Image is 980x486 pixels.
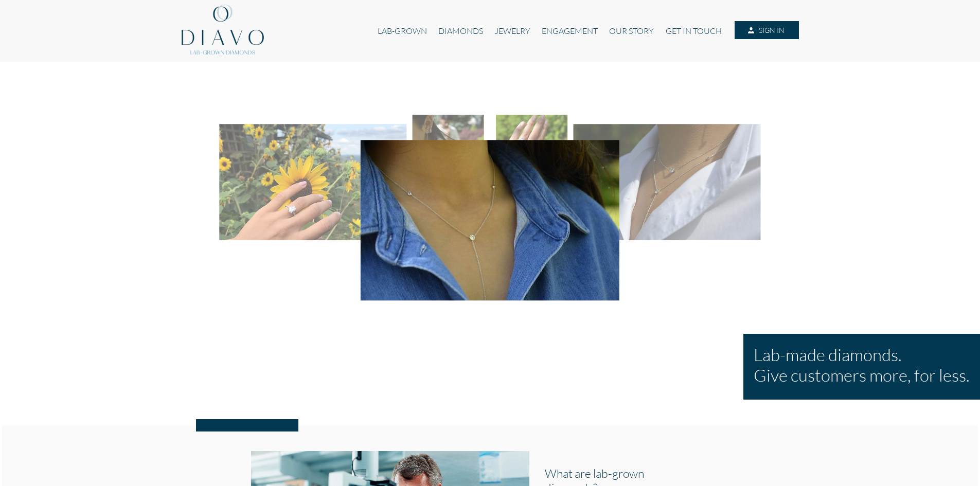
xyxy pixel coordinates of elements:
[496,115,567,159] img: Diavo Lab-grown diamond Ring
[433,21,489,41] a: DIAMONDS
[603,21,660,41] a: OUR STORY
[660,21,727,41] a: GET IN TOUCH
[536,21,603,41] a: ENGAGEMENT
[361,140,619,300] img: Diavo Lab-grown diamond necklace
[735,21,798,40] a: SIGN IN
[574,124,761,240] img: Diavo Lab-grown diamond necklace
[489,21,536,41] a: JEWELRY
[372,21,433,41] a: LAB-GROWN
[413,115,484,159] img: Diavo Lab-grown diamond earrings
[219,124,406,240] img: Diavo Lab-grown diamond ring
[754,344,970,385] h1: Lab-made diamonds. Give customers more, for less.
